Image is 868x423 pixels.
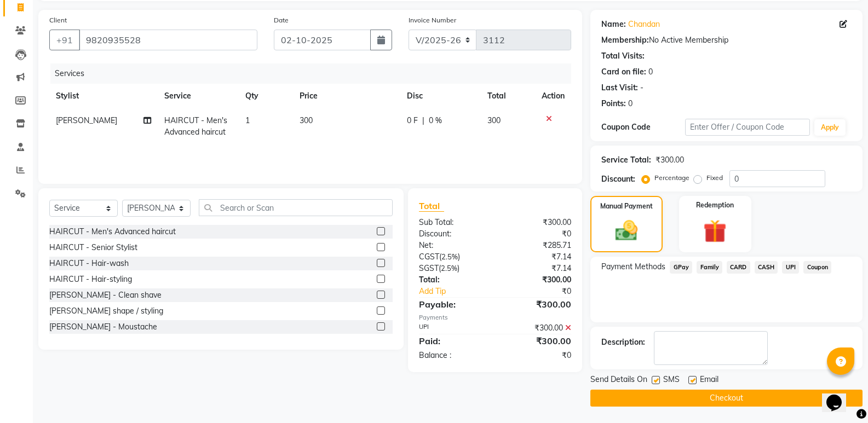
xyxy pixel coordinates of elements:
[697,261,722,274] span: Family
[663,374,680,387] span: SMS
[495,350,579,361] div: ₹0
[495,240,579,251] div: ₹285.71
[300,115,313,125] span: 300
[49,226,176,237] div: HAIRCUT - Men's Advanced haircut
[411,286,509,297] a: Add Tip
[411,251,495,263] div: ( )
[628,98,633,109] div: 0
[782,261,799,274] span: UPI
[601,50,645,62] div: Total Visits:
[495,274,579,286] div: ₹300.00
[654,173,689,183] label: Percentage
[409,15,456,25] label: Invoice Number
[648,66,653,78] div: 0
[601,66,646,78] div: Card on file:
[411,228,495,240] div: Discount:
[56,115,117,125] span: [PERSON_NAME]
[495,298,579,311] div: ₹300.00
[706,173,723,183] label: Fixed
[481,84,535,108] th: Total
[601,154,651,166] div: Service Total:
[600,201,653,211] label: Manual Payment
[601,173,635,185] div: Discount:
[696,200,734,210] label: Redemption
[696,217,734,246] img: _gift.svg
[419,200,444,212] span: Total
[411,350,495,361] div: Balance :
[411,334,495,347] div: Paid:
[411,322,495,334] div: UPI
[601,19,626,30] div: Name:
[422,115,424,126] span: |
[727,261,750,274] span: CARD
[495,217,579,228] div: ₹300.00
[49,242,137,253] div: HAIRCUT - Senior Stylist
[441,264,457,273] span: 2.5%
[495,263,579,274] div: ₹7.14
[803,261,831,274] span: Coupon
[411,274,495,286] div: Total:
[601,261,665,273] span: Payment Methods
[419,252,439,262] span: CGST
[49,305,163,317] div: [PERSON_NAME] shape / styling
[49,274,132,285] div: HAIRCUT - Hair-styling
[601,121,685,133] div: Coupon Code
[245,115,250,125] span: 1
[239,84,293,108] th: Qty
[590,374,647,387] span: Send Details On
[601,82,638,94] div: Last Visit:
[755,261,778,274] span: CASH
[628,19,660,30] a: Chandan
[608,218,645,244] img: _cash.svg
[49,84,158,108] th: Stylist
[158,84,239,108] th: Service
[535,84,571,108] th: Action
[411,240,495,251] div: Net:
[670,261,692,274] span: GPay
[49,321,157,333] div: [PERSON_NAME] - Moustache
[590,390,863,407] button: Checkout
[601,337,645,348] div: Description:
[49,15,67,25] label: Client
[822,379,857,412] iframe: chat widget
[700,374,718,387] span: Email
[407,115,418,126] span: 0 F
[293,84,400,108] th: Price
[640,82,643,94] div: -
[50,63,579,84] div: Services
[441,252,458,261] span: 2.5%
[495,251,579,263] div: ₹7.14
[495,228,579,240] div: ₹0
[429,115,442,126] span: 0 %
[487,115,501,125] span: 300
[419,263,439,273] span: SGST
[49,258,129,269] div: HAIRCUT - Hair-wash
[411,217,495,228] div: Sub Total:
[49,289,162,301] div: [PERSON_NAME] - Clean shave
[685,119,810,136] input: Enter Offer / Coupon Code
[509,286,579,297] div: ₹0
[411,298,495,311] div: Payable:
[601,34,649,46] div: Membership:
[814,119,846,136] button: Apply
[79,30,257,50] input: Search by Name/Mobile/Email/Code
[199,199,393,216] input: Search or Scan
[164,115,227,137] span: HAIRCUT - Men's Advanced haircut
[495,334,579,347] div: ₹300.00
[411,263,495,274] div: ( )
[601,98,626,109] div: Points:
[656,154,684,166] div: ₹300.00
[495,322,579,334] div: ₹300.00
[400,84,481,108] th: Disc
[601,34,852,46] div: No Active Membership
[49,30,80,50] button: +91
[419,313,571,322] div: Payments
[274,15,289,25] label: Date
